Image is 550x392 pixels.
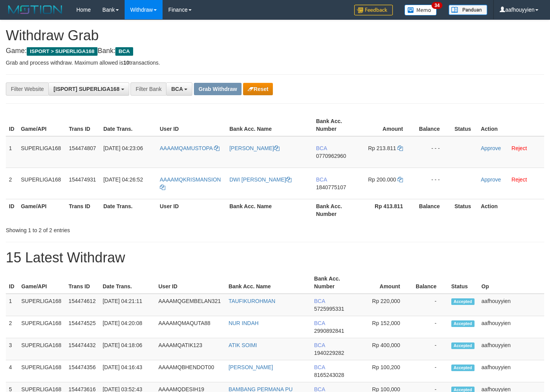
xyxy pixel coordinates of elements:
[99,338,155,360] td: [DATE] 04:18:06
[451,320,475,327] span: Accepted
[123,60,129,66] strong: 10
[478,316,544,338] td: aafhouyyien
[313,199,359,221] th: Bank Acc. Number
[65,338,99,360] td: 154474432
[368,145,396,151] span: Rp 213.811
[160,145,219,151] a: AAAAMQAMUSTOPA
[314,372,344,378] span: Copy 8165243028 to clipboard
[478,199,544,221] th: Action
[432,2,442,9] span: 34
[6,294,18,316] td: 1
[412,316,448,338] td: -
[18,114,66,136] th: Game/API
[412,294,448,316] td: -
[100,114,157,136] th: Date Trans.
[18,316,65,338] td: SUPERLIGA168
[451,114,478,136] th: Status
[65,272,99,294] th: Trans ID
[314,364,325,370] span: BCA
[157,199,226,221] th: User ID
[228,342,257,348] a: ATIK SOIMI
[398,176,403,183] a: Copy 200000 to clipboard
[194,83,242,95] button: Grab Withdraw
[512,145,527,151] a: Reject
[478,272,544,294] th: Op
[160,176,221,183] span: AAAAMQKRISMANSION
[18,294,65,316] td: SUPERLIGA168
[27,47,98,56] span: ISPORT > SUPERLIGA168
[65,294,99,316] td: 154474612
[243,83,273,95] button: Reset
[415,168,451,199] td: - - -
[6,272,18,294] th: ID
[6,316,18,338] td: 2
[478,338,544,360] td: aafhouyyien
[412,338,448,360] td: -
[412,272,448,294] th: Balance
[99,316,155,338] td: [DATE] 04:20:08
[412,360,448,382] td: -
[6,28,544,43] h1: Withdraw Grab
[166,82,192,96] button: BCA
[314,298,325,304] span: BCA
[225,272,311,294] th: Bank Acc. Name
[103,145,143,151] span: [DATE] 04:23:06
[18,338,65,360] td: SUPERLIGA168
[6,114,18,136] th: ID
[6,47,544,55] h4: Game: Bank:
[354,5,393,15] img: Feedback.jpg
[69,176,96,183] span: 154474931
[478,114,544,136] th: Action
[130,82,166,96] div: Filter Bank
[155,294,225,316] td: AAAAMQGEMBELAN321
[368,176,396,183] span: Rp 200.000
[6,338,18,360] td: 3
[226,114,313,136] th: Bank Acc. Name
[451,199,478,221] th: Status
[6,360,18,382] td: 4
[314,342,325,348] span: BCA
[449,5,487,15] img: panduan.png
[512,176,527,183] a: Reject
[18,360,65,382] td: SUPERLIGA168
[314,350,344,356] span: Copy 1940229282 to clipboard
[448,272,478,294] th: Status
[99,294,155,316] td: [DATE] 04:21:11
[228,298,275,304] a: TAUFIKUROHMAN
[228,320,259,326] a: NUR INDAH
[155,338,225,360] td: AAAAMQATIK123
[48,82,129,96] button: [ISPORT] SUPERLIGA168
[230,176,291,183] a: DWI [PERSON_NAME]
[313,114,359,136] th: Bank Acc. Number
[99,272,155,294] th: Date Trans.
[66,114,100,136] th: Trans ID
[451,342,475,349] span: Accepted
[103,176,143,183] span: [DATE] 04:26:52
[65,316,99,338] td: 154474525
[66,199,100,221] th: Trans ID
[155,272,225,294] th: User ID
[357,316,412,338] td: Rp 152,000
[230,145,279,151] a: [PERSON_NAME]
[160,145,212,151] span: AAAAMQAMUSTOPA
[69,145,96,151] span: 154474807
[228,364,273,370] a: [PERSON_NAME]
[155,316,225,338] td: AAAAMQMAQUTA88
[316,145,327,151] span: BCA
[359,199,415,221] th: Rp 413.811
[6,168,18,199] td: 2
[314,328,344,334] span: Copy 2990892841 to clipboard
[481,176,501,183] a: Approve
[478,360,544,382] td: aafhouyyien
[6,82,48,96] div: Filter Website
[451,365,475,371] span: Accepted
[314,320,325,326] span: BCA
[6,199,18,221] th: ID
[398,145,403,151] a: Copy 213811 to clipboard
[160,176,221,190] a: AAAAMQKRISMANSION
[65,360,99,382] td: 154474356
[359,114,415,136] th: Amount
[18,168,66,199] td: SUPERLIGA168
[316,184,346,190] span: Copy 1840775107 to clipboard
[404,5,437,15] img: Button%20Memo.svg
